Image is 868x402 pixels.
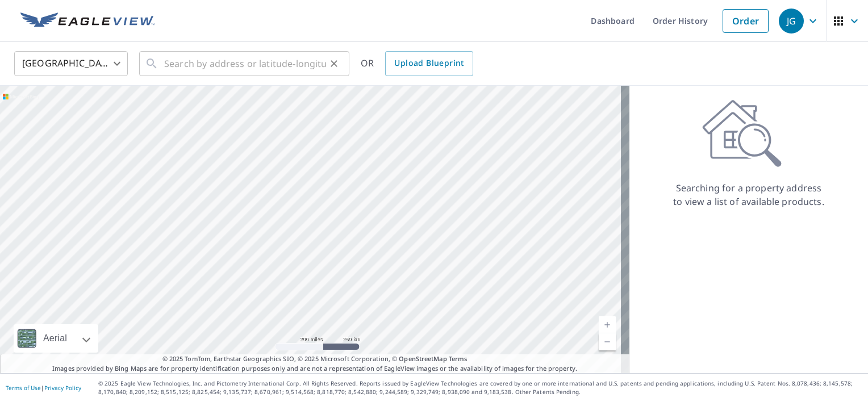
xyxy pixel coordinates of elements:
[779,9,804,33] div: JG
[162,354,468,364] span: © 2025 TomTom, Earthstar Geographics SIO, © 2025 Microsoft Corporation, ©
[326,56,342,72] button: Clear
[361,51,473,76] div: OR
[98,379,862,396] p: © 2025 Eagle View Technologies, Inc. and Pictometry International Corp. All Rights Reserved. Repo...
[385,51,473,76] a: Upload Blueprint
[44,384,81,392] a: Privacy Policy
[673,181,825,208] p: Searching for a property address to view a list of available products.
[164,48,326,79] input: Search by address or latitude-longitude
[6,384,81,391] p: |
[14,324,98,353] div: Aerial
[40,324,70,353] div: Aerial
[20,12,155,30] img: EV Logo
[599,333,616,350] a: Current Level 5, Zoom Out
[14,48,128,79] div: [GEOGRAPHIC_DATA]
[394,56,464,70] span: Upload Blueprint
[449,354,468,363] a: Terms
[6,384,41,392] a: Terms of Use
[599,316,616,333] a: Current Level 5, Zoom In
[723,9,769,33] a: Order
[399,354,446,363] a: OpenStreetMap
